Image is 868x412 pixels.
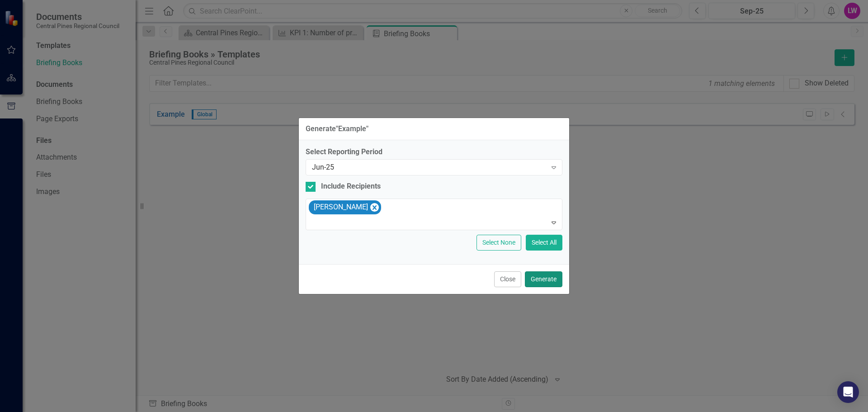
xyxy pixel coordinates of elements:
[837,381,859,403] div: Open Intercom Messenger
[306,147,562,157] label: Select Reporting Period
[525,271,562,287] button: Generate
[476,235,521,251] button: Select None
[526,235,562,251] button: Select All
[311,201,369,214] div: [PERSON_NAME]
[312,162,547,173] div: Jun-25
[494,271,521,287] button: Close
[370,203,379,212] div: Remove Lee Worsley
[306,125,368,133] div: Generate " Example "
[321,181,381,192] div: Include Recipients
